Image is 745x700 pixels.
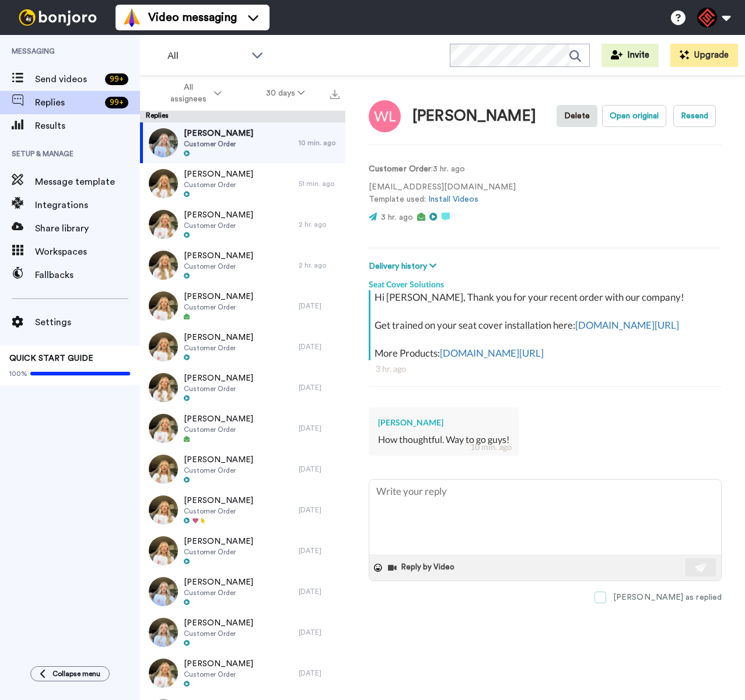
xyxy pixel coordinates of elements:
[140,653,345,694] a: [PERSON_NAME]Customer Order[DATE]
[149,495,178,525] img: df15f537-7590-4922-902a-a0f9944ab2ee-thumb.jpg
[613,592,722,603] div: [PERSON_NAME] as replied
[184,384,253,393] span: Customer Order
[184,221,253,230] span: Customer Order
[369,163,516,175] p: : 3 hr. ago
[670,44,738,67] button: Upgrade
[602,105,666,127] button: Open original
[369,181,516,206] p: [EMAIL_ADDRESS][DOMAIN_NAME] Template used:
[140,367,345,408] a: [PERSON_NAME]Customer Order[DATE]
[299,342,340,351] div: [DATE]
[601,44,659,67] button: Invite
[184,629,253,638] span: Customer Order
[184,250,253,262] span: [PERSON_NAME]
[376,363,715,375] div: 3 hr. ago
[673,105,716,127] button: Resend
[184,670,253,679] span: Customer Order
[30,666,110,681] button: Collapse menu
[184,466,253,475] span: Customer Order
[149,332,178,361] img: d84a321f-c621-4764-94b4-ac8b4e4b7995-thumb.jpg
[184,454,253,466] span: [PERSON_NAME]
[557,105,597,127] button: Delete
[53,669,100,678] span: Collapse menu
[184,495,253,506] span: [PERSON_NAME]
[35,315,140,329] span: Settings
[140,245,345,286] a: [PERSON_NAME]Customer Order2 hr. ago
[142,77,244,110] button: All assignees
[149,291,178,321] img: 6e0c3069-4f5c-42a0-9457-04a6ac15c5da-thumb.jpg
[184,180,253,189] span: Customer Order
[369,165,431,173] strong: Customer Order
[140,204,345,245] a: [PERSON_NAME]Customer Order2 hr. ago
[299,628,340,637] div: [DATE]
[149,251,178,280] img: 5921c57c-d912-45fb-99d0-ebe8e6ed9a37-thumb.jpg
[184,262,253,271] span: Customer Order
[299,301,340,311] div: [DATE]
[412,108,536,125] div: [PERSON_NAME]
[428,195,478,203] a: Install Videos
[184,372,253,384] span: [PERSON_NAME]
[184,506,253,516] span: Customer Order
[149,577,178,606] img: 487fa981-8d89-4f96-a4d8-f79478322a92-thumb.jpg
[387,559,458,576] button: Reply by Video
[149,536,178,565] img: 414c3149-51f2-4289-a581-475af556b4ba-thumb.jpg
[149,128,178,157] img: 69cb5289-6f68-4c42-9f23-daf942cf1056-thumb.jpg
[35,198,140,212] span: Integrations
[184,343,253,353] span: Customer Order
[299,179,340,188] div: 51 min. ago
[165,82,212,105] span: All assignees
[149,169,178,198] img: 96e7cb33-0ad0-4b88-82f8-5b0011c9af66-thumb.jpg
[149,618,178,647] img: aa95d926-7e74-4a11-939f-a79606bbe288-thumb.jpg
[378,417,509,428] div: [PERSON_NAME]
[184,536,253,547] span: [PERSON_NAME]
[375,290,719,360] div: Hi [PERSON_NAME], Thank you for your recent order with our company! Get trained on your seat cove...
[369,100,401,132] img: Image of William Logan
[148,9,237,26] span: Video messaging
[14,9,102,26] img: bj-logo-header-white.svg
[184,291,253,302] span: [PERSON_NAME]
[149,373,178,402] img: b7f6ba53-0367-41dc-a25e-fd20a2578b64-thumb.jpg
[299,587,340,596] div: [DATE]
[140,286,345,326] a: [PERSON_NAME]Customer Order[DATE]
[105,73,128,85] div: 99 +
[299,669,340,678] div: [DATE]
[9,354,93,363] span: QUICK START GUIDE
[184,209,253,221] span: [PERSON_NAME]
[378,433,509,446] div: How thoughtful. Way to go guys!
[184,302,253,312] span: Customer Order
[575,319,679,331] a: [DOMAIN_NAME][URL]
[184,168,253,180] span: [PERSON_NAME]
[184,547,253,557] span: Customer Order
[35,268,140,282] span: Fallbacks
[299,220,340,229] div: 2 hr. ago
[299,505,340,515] div: [DATE]
[35,72,100,86] span: Send videos
[140,612,345,653] a: [PERSON_NAME]Customer Order[DATE]
[184,332,253,343] span: [PERSON_NAME]
[327,85,343,102] button: Export all results that match these filters now.
[184,617,253,629] span: [PERSON_NAME]
[184,576,253,588] span: [PERSON_NAME]
[330,90,340,99] img: export.svg
[440,347,544,359] a: [DOMAIN_NAME][URL]
[149,455,178,484] img: 99a2814e-a43c-41c2-8a2a-852ef79321b1-thumb.jpg
[381,213,413,221] span: 3 hr. ago
[105,97,128,108] div: 99 +
[184,425,253,434] span: Customer Order
[140,530,345,571] a: [PERSON_NAME]Customer Order[DATE]
[299,546,340,555] div: [DATE]
[299,383,340,392] div: [DATE]
[35,245,140,259] span: Workspaces
[184,128,253,139] span: [PERSON_NAME]
[140,326,345,367] a: [PERSON_NAME]Customer Order[DATE]
[140,408,345,449] a: [PERSON_NAME]Customer Order[DATE]
[299,261,340,270] div: 2 hr. ago
[9,369,27,378] span: 100%
[369,260,440,273] button: Delivery history
[35,119,140,133] span: Results
[184,139,253,149] span: Customer Order
[140,111,345,122] div: Replies
[149,414,178,443] img: 33fd687a-a5bd-4596-9c58-d11a5fe506fd-thumb.jpg
[123,8,141,27] img: vm-color.svg
[35,96,100,110] span: Replies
